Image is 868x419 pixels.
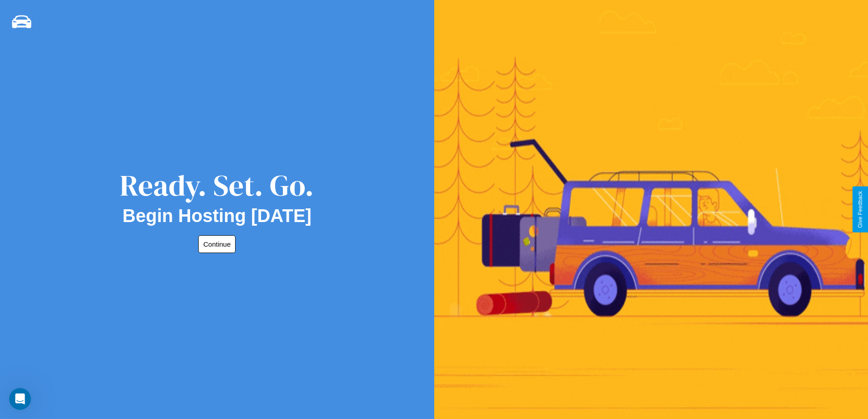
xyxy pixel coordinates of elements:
div: Ready. Set. Go. [120,165,314,206]
h2: Begin Hosting [DATE] [123,206,312,226]
button: Continue [198,235,236,253]
div: Give Feedback [857,191,863,228]
iframe: Intercom live chat [9,388,31,410]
